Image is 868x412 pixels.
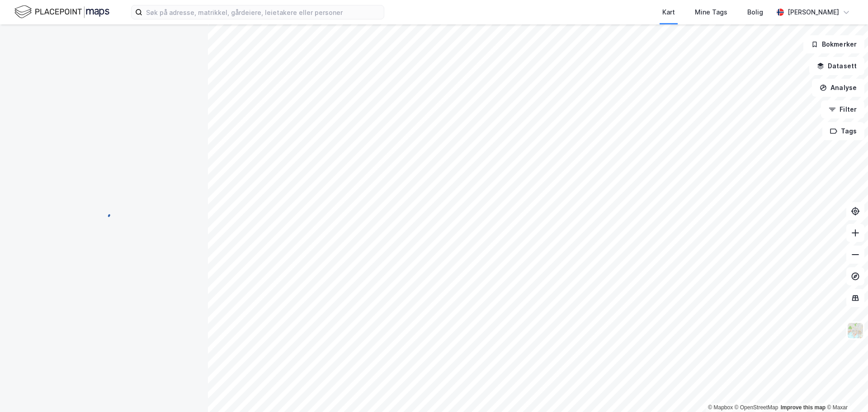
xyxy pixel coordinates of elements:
[812,79,864,97] button: Analyse
[97,206,111,220] img: spinner.a6d8c91a73a9ac5275cf975e30b51cfb.svg
[695,7,727,18] div: Mine Tags
[708,404,733,411] a: Mapbox
[781,404,826,411] a: Improve this map
[747,7,763,18] div: Bolig
[809,57,864,75] button: Datasett
[14,4,109,20] img: logo.f888ab2527a4732fd821a326f86c7f29.svg
[847,322,864,339] img: Z
[788,7,839,18] div: [PERSON_NAME]
[822,122,864,140] button: Tags
[803,35,864,53] button: Bokmerker
[735,404,778,411] a: OpenStreetMap
[142,5,384,19] input: Søk på adresse, matrikkel, gårdeiere, leietakere eller personer
[662,7,675,18] div: Kart
[823,369,868,412] iframe: Chat Widget
[821,100,864,118] button: Filter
